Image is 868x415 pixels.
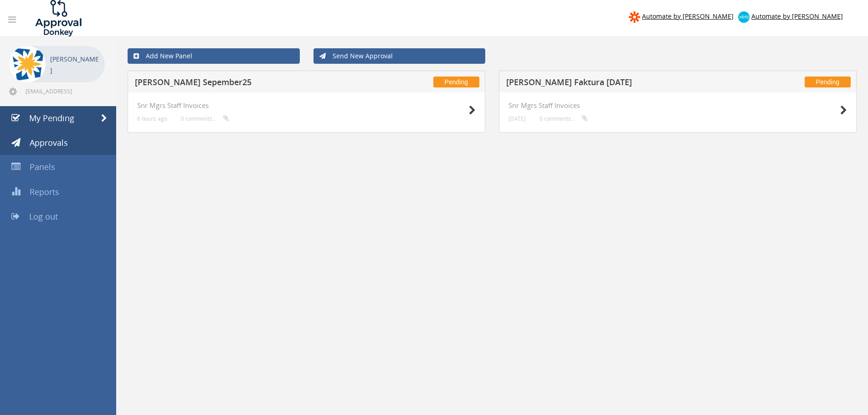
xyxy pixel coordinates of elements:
[135,78,375,89] h5: [PERSON_NAME] Sepember25
[29,211,58,222] span: Log out
[128,48,300,64] a: Add New Panel
[508,115,526,122] small: [DATE]
[181,115,229,122] small: 0 comments...
[313,48,486,64] a: Send New Approval
[508,102,847,109] h4: Snr Mgrs Staff Invoices
[29,113,74,123] span: My Pending
[30,186,59,197] span: Reports
[751,12,843,20] span: Automate by [PERSON_NAME]
[539,115,588,122] small: 0 comments...
[805,77,851,87] span: Pending
[137,102,476,109] h4: Snr Mgrs Staff Invoices
[433,77,479,87] span: Pending
[506,78,746,89] h5: [PERSON_NAME] Faktura [DATE]
[629,11,640,23] img: zapier-logomark.png
[26,87,103,95] span: [EMAIL_ADDRESS][DOMAIN_NAME]
[30,137,68,148] span: Approvals
[642,12,734,20] span: Automate by [PERSON_NAME]
[738,11,750,23] img: xero-logo.png
[137,115,167,122] small: 6 hours ago
[50,53,100,76] p: [PERSON_NAME]
[30,161,55,172] span: Panels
